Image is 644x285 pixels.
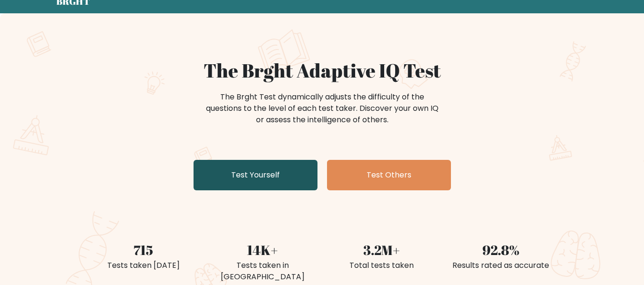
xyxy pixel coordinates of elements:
[209,240,317,260] div: 14K+
[447,260,555,271] div: Results rated as accurate
[447,240,555,260] div: 92.8%
[203,91,441,126] div: The Brght Test dynamically adjusts the difficulty of the questions to the level of each test take...
[328,240,436,260] div: 3.2M+
[328,260,436,271] div: Total tests taken
[90,260,197,271] div: Tests taken [DATE]
[327,160,451,190] a: Test Others
[90,240,197,260] div: 715
[90,59,555,82] h1: The Brght Adaptive IQ Test
[194,160,317,190] a: Test Yourself
[209,260,317,283] div: Tests taken in [GEOGRAPHIC_DATA]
